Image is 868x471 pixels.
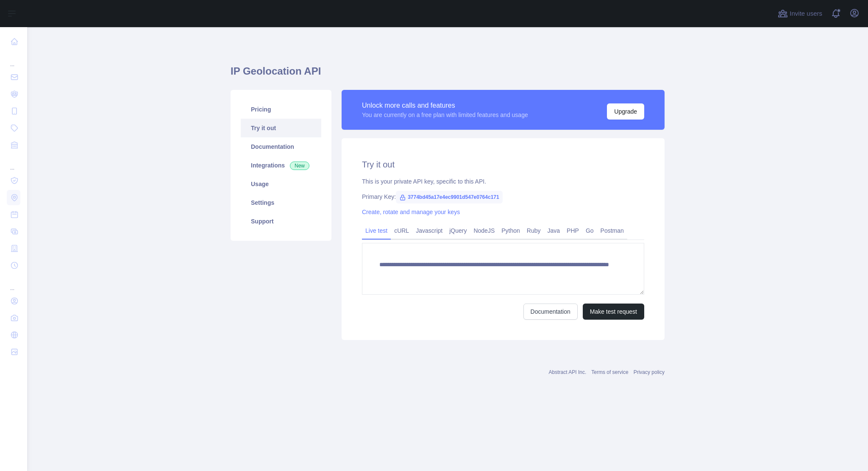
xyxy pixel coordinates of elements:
a: Pricing [241,100,321,119]
a: Try it out [241,119,321,137]
span: New [290,162,309,170]
button: Make test request [583,304,644,320]
div: ... [7,275,20,292]
a: Terms of service [591,369,628,375]
h1: IP Geolocation API [231,64,665,85]
button: Upgrade [607,103,644,120]
span: 3774bd45a17e4ec9901d547e0764c171 [396,191,503,203]
a: Javascript [412,224,446,237]
a: PHP [563,224,582,237]
a: Go [582,224,597,237]
div: You are currently on a free plan with limited features and usage [362,111,528,119]
a: Documentation [241,137,321,156]
div: ... [7,51,20,68]
a: jQuery [446,224,470,237]
a: Java [544,224,564,237]
span: Invite users [790,9,822,19]
a: Abstract API Inc. [549,369,587,375]
a: Settings [241,193,321,212]
div: Unlock more calls and features [362,100,528,111]
a: cURL [391,224,412,237]
button: Invite users [776,7,824,20]
h2: Try it out [362,159,644,170]
a: Integrations New [241,156,321,175]
a: Privacy policy [634,369,665,375]
a: Usage [241,175,321,193]
a: Create, rotate and manage your keys [362,209,460,215]
a: Python [498,224,523,237]
a: Postman [597,224,627,237]
a: Ruby [523,224,544,237]
a: Documentation [523,304,578,320]
a: NodeJS [470,224,498,237]
div: This is your private API key, specific to this API. [362,177,644,186]
a: Support [241,212,321,231]
div: ... [7,154,20,171]
a: Live test [362,224,391,237]
div: Primary Key: [362,192,644,201]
